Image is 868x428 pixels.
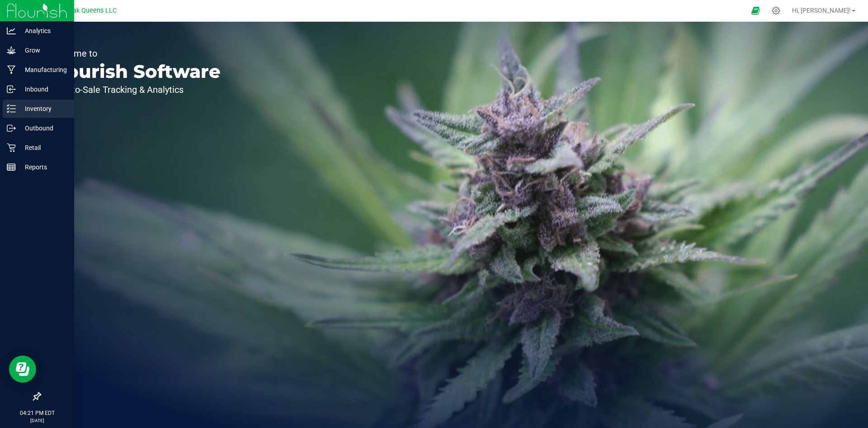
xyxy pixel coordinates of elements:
[49,85,221,94] p: Seed-to-Sale Tracking & Analytics
[16,123,70,134] p: Outbound
[9,356,36,383] iframe: Resource center
[745,2,766,19] span: Open Ecommerce Menu
[4,409,70,417] p: 04:21 PM EDT
[770,6,782,15] div: Manage settings
[7,124,16,133] inline-svg: Outbound
[16,142,70,153] p: Retail
[4,417,70,424] p: [DATE]
[16,45,70,56] p: Grow
[16,103,70,114] p: Inventory
[7,143,16,152] inline-svg: Retail
[7,46,16,55] inline-svg: Grow
[16,64,70,75] p: Manufacturing
[7,26,16,35] inline-svg: Analytics
[16,25,70,36] p: Analytics
[16,162,70,173] p: Reports
[16,84,70,95] p: Inbound
[68,7,117,14] span: Oak Queens LLC
[792,7,851,14] span: Hi, [PERSON_NAME]!
[49,63,221,81] p: Flourish Software
[7,163,16,172] inline-svg: Reports
[49,49,221,58] p: Welcome to
[7,65,16,74] inline-svg: Manufacturing
[7,85,16,94] inline-svg: Inbound
[7,104,16,113] inline-svg: Inventory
